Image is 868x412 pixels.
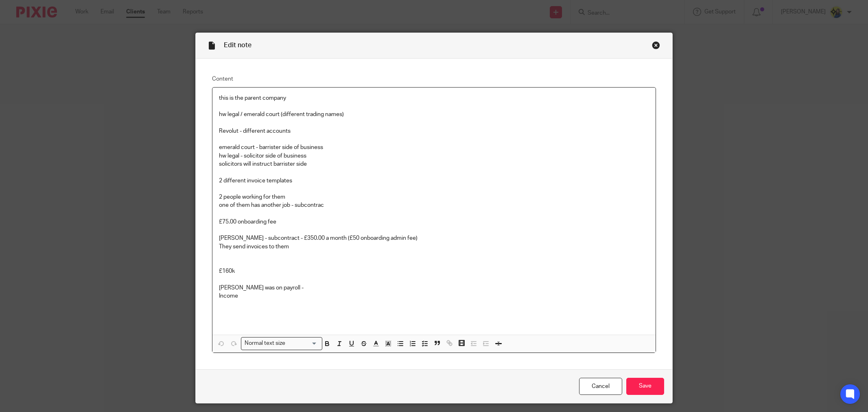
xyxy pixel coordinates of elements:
p: 2 people working for them [219,193,649,201]
a: Cancel [579,378,622,395]
p: £160k [219,267,649,275]
p: £75.00 onboarding fee [219,218,649,226]
p: Revolut - different accounts [219,127,649,135]
p: Income [219,292,649,300]
p: emerald court - barrister side of business [219,143,649,151]
label: Content [212,75,656,83]
p: one of them has another job - subcontrac [219,201,649,209]
span: Edit note [224,42,251,48]
input: Save [626,378,664,395]
div: Search for option [241,337,322,350]
p: this is the parent company [219,94,649,102]
p: They send invoices to them [219,243,649,251]
p: hw legal / emerald court (different trading names) [219,110,649,118]
p: [PERSON_NAME] was on payroll - [219,284,649,292]
div: Close this dialog window [652,41,660,49]
input: Search for option [288,339,317,348]
p: [PERSON_NAME] - subcontract - £350.00 a month (£50 onboarding admin fee) [219,234,649,242]
span: Normal text size [243,339,287,348]
p: hw legal - solicitor side of business [219,152,649,160]
p: 2 different invoice templates [219,177,649,185]
p: solicitors will instruct barrister side [219,160,649,168]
